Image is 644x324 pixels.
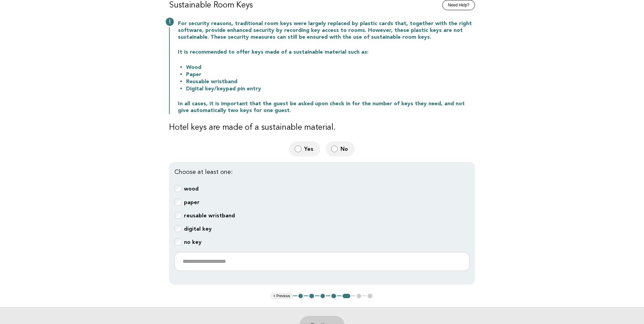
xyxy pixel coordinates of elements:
[271,293,293,300] button: < Previous
[342,293,351,300] button: 5
[174,167,470,177] p: Choose at least one:
[186,78,475,85] li: Reusable wristband
[330,293,337,300] button: 4
[184,239,201,245] b: no key
[297,293,304,300] button: 1
[184,226,211,232] b: digital key
[178,49,475,56] p: It is recommended to offer keys made of a sustainable material such as:
[184,185,199,192] b: wood
[341,145,349,152] span: No
[184,199,200,205] b: paper
[295,145,301,152] input: Yes
[186,71,475,78] li: Paper
[304,145,315,152] span: Yes
[169,122,475,133] h3: Hotel keys are made of a sustainable material.
[308,293,315,300] button: 2
[178,101,475,114] p: In all cases, it is important that the guest be asked upon check in for the number of keys they n...
[186,64,475,71] li: Wood
[186,85,475,92] li: Digital key/keypad pin entry
[184,212,235,219] b: reusable wristband
[331,145,338,152] input: No
[178,20,475,41] p: For security reasons, traditional room keys were largely replaced by plastic cards that, together...
[319,293,326,300] button: 3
